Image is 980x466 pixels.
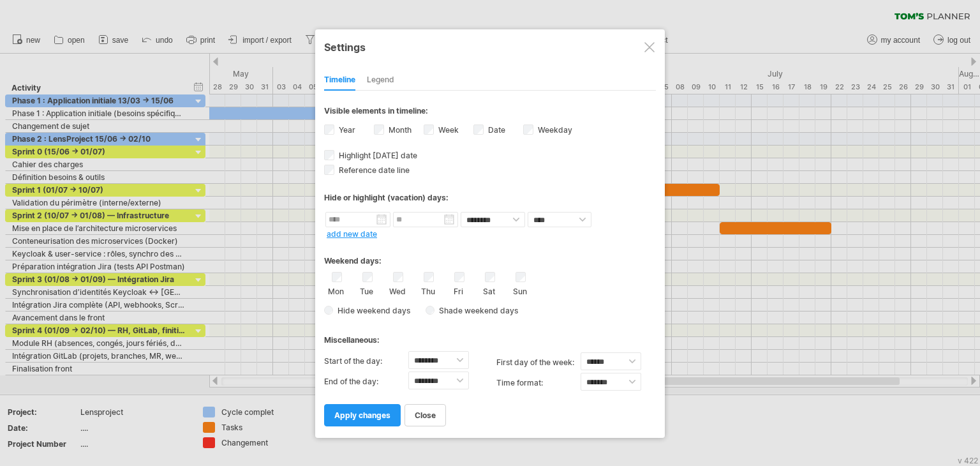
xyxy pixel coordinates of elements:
[333,306,410,315] span: Hide weekend days
[324,372,408,392] label: End of the day:
[328,284,344,296] label: Mon
[324,244,656,269] div: Weekend days:
[420,284,436,296] label: Thu
[405,404,446,426] a: close
[327,229,377,239] a: add new date
[436,125,459,135] label: Week
[336,125,355,135] label: Year
[496,373,581,393] label: Time format:
[334,410,390,420] span: apply changes
[324,106,656,119] div: Visible elements in timeline:
[434,306,518,315] span: Shade weekend days
[324,323,656,348] div: Miscellaneous:
[324,70,355,91] div: Timeline
[496,352,581,373] label: first day of the week:
[512,284,528,296] label: Sun
[324,351,408,372] label: Start of the day:
[336,151,417,160] span: Highlight [DATE] date
[386,125,412,135] label: Month
[389,284,405,296] label: Wed
[324,193,656,202] div: Hide or highlight (vacation) days:
[535,125,572,135] label: Weekday
[367,70,394,91] div: Legend
[450,284,466,296] label: Fri
[324,35,656,58] div: Settings
[359,284,375,296] label: Tue
[481,284,497,296] label: Sat
[486,125,505,135] label: Date
[336,165,410,175] span: Reference date line
[415,410,436,420] span: close
[324,404,401,426] a: apply changes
